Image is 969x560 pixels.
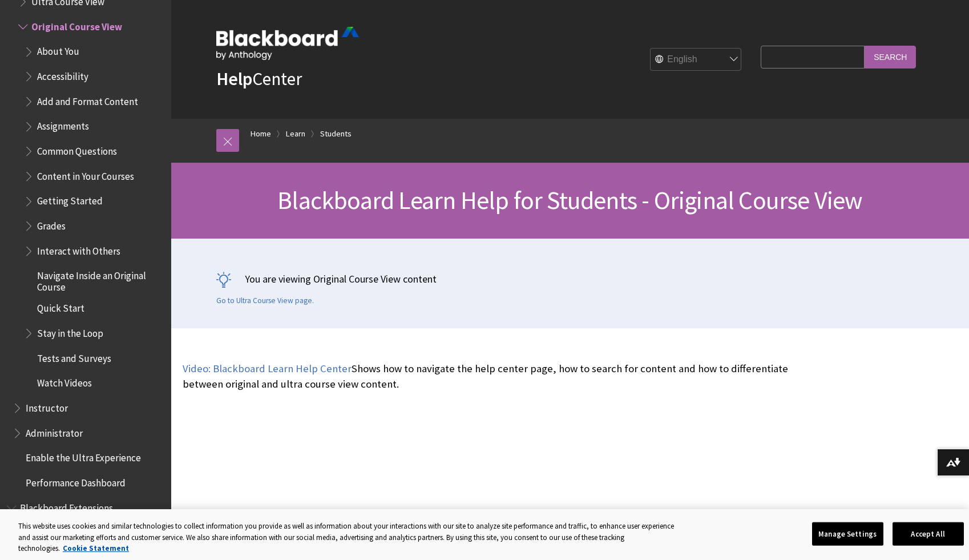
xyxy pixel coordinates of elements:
span: Performance Dashboard [26,473,126,489]
span: Quick Start [37,299,84,315]
span: Grades [37,216,66,232]
span: Stay in the Loop [37,324,103,339]
button: Manage Settings [812,522,883,546]
button: Accept All [893,522,964,546]
select: Site Language Selector [651,49,742,71]
span: Accessibility [37,67,88,82]
span: Administrator [26,424,83,439]
p: Shows how to navigate the help center page, how to search for content and how to differentiate be... [183,361,789,391]
span: Original Course View [31,17,122,33]
a: Video: Blackboard Learn Help Center [183,362,352,376]
a: HelpCenter [216,67,302,90]
span: Watch Videos [37,374,92,389]
span: Blackboard Extensions [20,498,113,514]
div: This website uses cookies and similar technologies to collect information you provide as well as ... [18,521,679,554]
span: About You [37,42,79,58]
span: Instructor [26,398,68,414]
a: Students [320,127,352,141]
a: Learn [286,127,305,141]
input: Search [865,46,916,68]
span: Assignments [37,117,89,132]
span: Blackboard Learn Help for Students - Original Course View [277,184,862,216]
span: Add and Format Content [37,92,138,107]
span: Getting Started [37,192,103,207]
a: More information about your privacy, opens in a new tab [63,543,129,553]
span: Interact with Others [37,241,120,257]
p: You are viewing Original Course View content [216,272,924,286]
span: Tests and Surveys [37,349,111,364]
span: Content in Your Courses [37,167,134,182]
span: Navigate Inside an Original Course [37,266,163,293]
a: Home [251,127,271,141]
a: Go to Ultra Course View page. [216,296,314,306]
span: Enable the Ultra Experience [26,449,141,464]
span: Common Questions [37,142,117,157]
img: Blackboard by Anthology [216,27,359,60]
strong: Help [216,67,252,90]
